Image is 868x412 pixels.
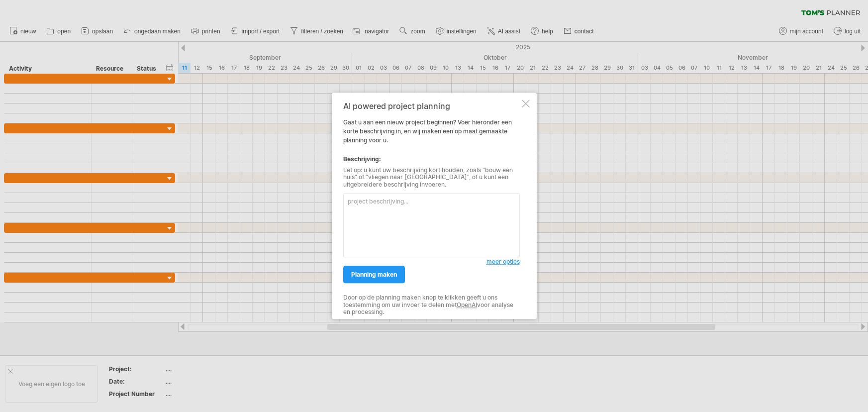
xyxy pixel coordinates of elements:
div: AI powered project planning [343,102,520,110]
span: meer opties [486,258,520,266]
a: meer opties [486,258,520,267]
span: planning maken [351,271,397,279]
a: OpenAI [457,301,477,309]
div: Beschrijving: [343,155,520,164]
div: Gaat u aan een nieuw project beginnen? Voer hieronder een korte beschrijving in, en wij maken een... [343,102,520,310]
div: Let op: u kunt uw beschrijving kort houden, zoals "bouw een huis" of "vliegen naar [GEOGRAPHIC_DA... [343,167,520,188]
div: Door op de planning maken knop te klikken geeft u ons toestemming om uw invoer te delen met voor ... [343,295,520,316]
a: planning maken [343,266,405,284]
